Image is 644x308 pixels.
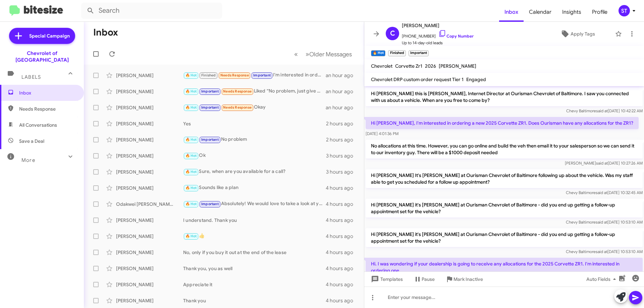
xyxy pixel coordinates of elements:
span: said at [596,190,607,195]
nav: Page navigation example [290,47,356,61]
span: 🔥 Hot [185,137,197,142]
div: Sure, when are you available for a call? [183,168,326,176]
a: Special Campaign [9,28,75,44]
div: an hour ago [326,104,359,111]
span: Auto Fields [586,273,619,285]
button: ST [613,5,637,16]
button: Apply Tags [543,28,612,40]
span: said at [596,249,607,254]
div: [PERSON_NAME] [116,297,183,304]
div: Liked “No problem, just give us a call when you're on your way” [183,87,326,95]
span: Chevy Baltimore [DATE] 10:32:45 AM [566,190,643,195]
span: C [390,28,395,39]
div: [PERSON_NAME] [116,265,183,272]
span: Finished [201,73,216,77]
span: Older Messages [309,51,352,58]
small: Important [409,50,429,56]
span: Corvette Zr1 [395,63,422,69]
a: Copy Number [438,34,474,39]
span: 🔥 Hot [185,170,197,174]
div: Thank you, you as well [183,265,326,272]
span: Needs Response [220,73,249,77]
span: Important [201,137,219,142]
div: Odakwei [PERSON_NAME] [116,201,183,207]
div: an hour ago [326,88,359,95]
span: Chevy Baltimore [DATE] 10:42:22 AM [566,108,643,113]
p: Hi [PERSON_NAME] this is [PERSON_NAME], Internet Director at Ourisman Chevrolet of Baltimore. I s... [366,87,643,106]
div: No, only if you buy it out at the end of the lease [183,249,326,256]
a: Profile [587,2,613,22]
p: Hi [PERSON_NAME], I'm interested in ordering a new 2025 Corvette ZR1. Does Ourisman have any allo... [366,117,639,129]
span: 🔥 Hot [185,89,197,94]
button: Auto Fields [581,273,624,285]
span: 2026 [425,63,436,69]
span: Needs Response [19,106,76,112]
div: 4 hours ago [326,281,359,288]
span: Apply Tags [571,28,595,40]
div: [PERSON_NAME] [116,249,183,256]
div: [PERSON_NAME] [116,120,183,127]
small: Finished [388,50,406,56]
span: Labels [21,74,41,80]
h1: Inbox [93,27,118,38]
span: 🔥 Hot [185,105,197,110]
button: Templates [364,273,408,285]
span: Up to 14-day-old leads [402,40,474,46]
div: Ok [183,152,326,160]
input: Search [81,3,222,19]
span: said at [596,220,607,225]
div: [PERSON_NAME] [116,185,183,191]
span: [DATE] 4:01:36 PM [366,131,398,136]
div: I'm interested in ordering a 2026 Corvette ZR1 or ZR1X. No dealerships offer test drives for thes... [183,71,326,79]
div: 2 hours ago [326,120,359,127]
small: 🔥 Hot [371,50,385,56]
div: 4 hours ago [326,249,359,256]
span: Chevy Baltimore [DATE] 10:53:10 AM [566,249,643,254]
button: Mark Inactive [440,273,488,285]
p: No allocations at this time. However, you can go online and build the veh then email it to your s... [366,140,643,159]
span: [PERSON_NAME] [DATE] 10:27:26 AM [565,161,643,166]
span: Chevrolet DRP custom order request Tier 1 [371,76,464,82]
a: Calendar [524,2,557,22]
a: Insights [557,2,587,22]
span: 🔥 Hot [185,202,197,206]
div: 4 hours ago [326,201,359,207]
span: Important [253,73,271,77]
div: Yes [183,120,326,127]
span: said at [596,108,608,113]
span: Special Campaign [29,33,70,39]
div: 3 hours ago [326,169,359,175]
span: 🔥 Hot [185,234,197,238]
span: Important [201,202,219,206]
div: [PERSON_NAME] [116,152,183,159]
span: Chevrolet [371,63,392,69]
span: Save a Deal [19,138,44,144]
span: 🔥 Hot [185,73,197,77]
span: Chevy Baltimore [DATE] 10:53:10 AM [566,220,643,225]
a: Inbox [499,2,524,22]
div: 4 hours ago [326,233,359,240]
div: 👍 [183,232,326,240]
span: Templates [370,273,403,285]
p: Hi. I was wondering if your dealership is going to receive any allocations for the 2025 Corvette ... [366,258,643,276]
div: [PERSON_NAME] [116,281,183,288]
span: Important [201,105,219,110]
div: ST [619,5,630,16]
span: said at [596,161,608,166]
div: an hour ago [326,72,359,79]
span: All Conversations [19,122,57,128]
button: Pause [408,273,440,285]
div: [PERSON_NAME] [116,169,183,175]
span: 🔥 Hot [185,153,197,158]
span: Pause [422,273,435,285]
span: Mark Inactive [453,273,483,285]
div: [PERSON_NAME] [116,88,183,95]
span: Important [201,89,219,94]
div: [PERSON_NAME] [116,136,183,143]
div: [PERSON_NAME] [116,233,183,240]
div: I understand. Thank you [183,217,326,224]
div: 4 hours ago [326,265,359,272]
div: Sounds like a plan [183,184,326,192]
